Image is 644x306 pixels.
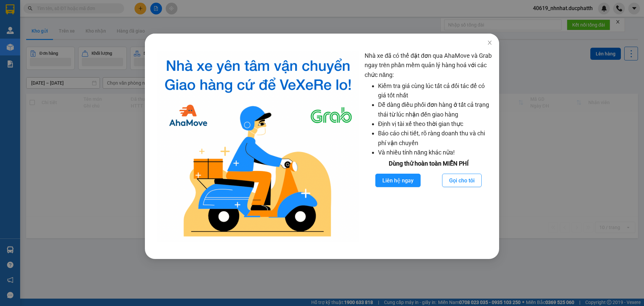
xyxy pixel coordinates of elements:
span: Gọi cho tôi [449,176,475,185]
span: close [487,40,492,45]
li: Và nhiều tính năng khác nữa! [378,148,492,157]
button: Liên hệ ngay [375,174,421,187]
div: Nhà xe đã có thể đặt đơn qua AhaMove và Grab ngay trên phần mềm quản lý hàng hoá với các chức năng: [365,51,492,242]
li: Dễ dàng điều phối đơn hàng ở tất cả trạng thái từ lúc nhận đến giao hàng [378,100,492,119]
li: Kiểm tra giá cùng lúc tất cả đối tác để có giá tốt nhất [378,81,492,100]
span: Liên hệ ngay [382,176,414,185]
button: Gọi cho tôi [442,174,482,187]
li: Định vị tài xế theo thời gian thực [378,119,492,129]
li: Báo cáo chi tiết, rõ ràng doanh thu và chi phí vận chuyển [378,129,492,148]
img: logo [157,51,359,242]
div: Dùng thử hoàn toàn MIỄN PHÍ [365,159,492,168]
button: Close [480,34,499,52]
